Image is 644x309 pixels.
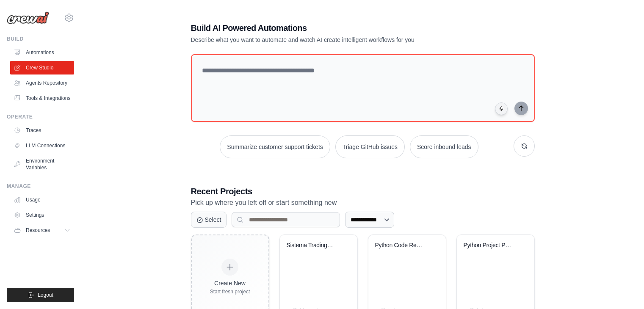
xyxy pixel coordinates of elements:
[210,288,250,295] div: Start fresh project
[10,223,74,237] button: Resources
[10,193,74,207] a: Usage
[10,208,74,222] a: Settings
[10,154,74,174] a: Environment Variables
[191,197,535,208] p: Pick up where you left off or start something new
[10,46,74,59] a: Automations
[514,135,535,157] button: Get new suggestions
[191,22,475,34] h1: Build AI Powered Automations
[410,135,478,158] button: Score inbound leads
[191,185,535,197] h3: Recent Projects
[191,212,227,228] button: Select
[335,135,405,158] button: Triage GitHub issues
[220,135,330,158] button: Summarize customer support tickets
[10,124,74,137] a: Traces
[26,227,50,234] span: Resources
[191,36,475,44] p: Describe what you want to automate and watch AI create intelligent workflows for you
[38,292,53,298] span: Logout
[495,102,508,115] button: Click to speak your automation idea
[10,61,74,74] a: Crew Studio
[10,91,74,105] a: Tools & Integrations
[7,113,74,120] div: Operate
[7,183,74,190] div: Manage
[7,11,49,24] img: Logo
[10,139,74,152] a: LLM Connections
[210,279,250,287] div: Create New
[10,76,74,90] a: Agents Repository
[7,36,74,42] div: Build
[464,242,515,249] div: Python Project Problem Solver
[375,242,426,249] div: Python Code Review & Analysis Automation
[287,242,338,249] div: Sistema Trading Forex ML AutoAdaptativo
[7,288,74,302] button: Logout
